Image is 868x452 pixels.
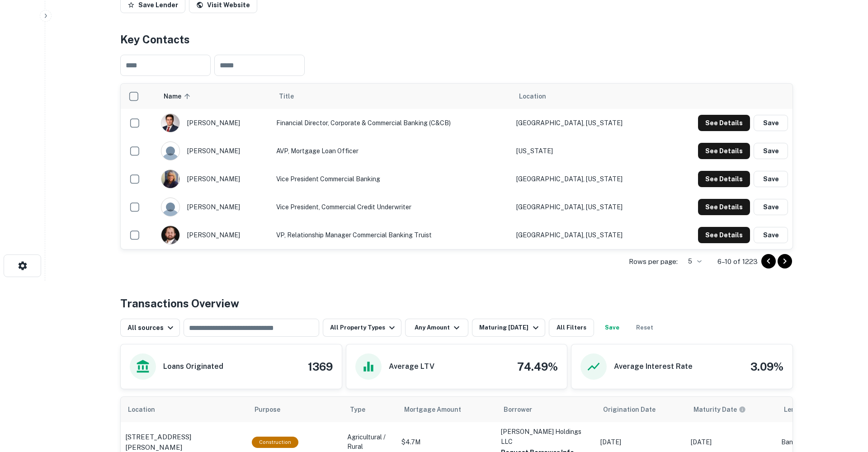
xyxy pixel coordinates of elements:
[127,322,176,333] div: All sources
[630,319,659,337] button: Reset
[512,165,663,193] td: [GEOGRAPHIC_DATA], [US_STATE]
[504,404,532,415] span: Borrower
[598,319,627,337] button: Save your search to get updates of matches that match your search criteria.
[698,143,750,159] button: See Details
[128,404,167,415] span: Location
[761,254,776,268] button: Go to previous page
[156,84,272,109] th: Name
[693,405,746,414] div: Maturity dates displayed may be estimated. Please contact the lender for the most accurate maturi...
[252,437,298,448] div: This loan purpose was for construction
[698,171,750,187] button: See Details
[501,427,591,447] p: [PERSON_NAME] Holdings LLC
[161,169,267,188] div: [PERSON_NAME]
[161,198,267,217] div: [PERSON_NAME]
[681,255,703,268] div: 5
[343,397,397,422] th: Type
[823,380,868,423] iframe: Chat Widget
[549,319,594,337] button: All Filters
[272,221,512,249] td: VP, Relationship Manager Commercial Banking Truist
[512,84,663,109] th: Location
[754,199,788,215] button: Save
[164,91,193,102] span: Name
[629,256,678,267] p: Rows per page:
[778,254,792,268] button: Go to next page
[717,256,758,267] p: 6–10 of 1223
[279,91,306,102] span: Title
[777,397,858,422] th: Lender Type
[272,137,512,165] td: AVP, Mortgage Loan Officer
[519,91,546,102] span: Location
[600,438,682,447] p: [DATE]
[603,404,667,415] span: Origination Date
[754,115,788,131] button: Save
[397,397,496,422] th: Mortgage Amount
[754,171,788,187] button: Save
[686,397,777,422] th: Maturity dates displayed may be estimated. Please contact the lender for the most accurate maturi...
[754,227,788,243] button: Save
[404,404,473,415] span: Mortgage Amount
[784,404,822,415] span: Lender Type
[272,109,512,137] td: Financial Director, Corporate & Commercial Banking (C&CB)
[405,319,468,337] button: Any Amount
[161,226,267,245] div: [PERSON_NAME]
[161,170,179,188] img: 1516505366726
[472,319,545,337] button: Maturing [DATE]
[596,397,686,422] th: Origination Date
[161,142,179,160] img: 9c8pery4andzj6ohjkjp54ma2
[120,31,793,47] h4: Key Contacts
[161,198,179,216] img: 9c8pery4andzj6ohjkjp54ma2
[754,143,788,159] button: Save
[120,319,180,337] button: All sources
[512,221,663,249] td: [GEOGRAPHIC_DATA], [US_STATE]
[308,358,333,375] h4: 1369
[121,84,793,249] div: scrollable content
[496,397,596,422] th: Borrower
[693,405,758,414] span: Maturity dates displayed may be estimated. Please contact the lender for the most accurate maturi...
[479,322,541,333] div: Maturing [DATE]
[401,438,492,447] p: $4.7M
[693,405,737,414] h6: Maturity Date
[120,295,239,311] h4: Transactions Overview
[698,115,750,131] button: See Details
[161,113,267,132] div: [PERSON_NAME]
[698,199,750,215] button: See Details
[512,137,663,165] td: [US_STATE]
[121,397,247,422] th: Location
[512,109,663,137] td: [GEOGRAPHIC_DATA], [US_STATE]
[512,193,663,221] td: [GEOGRAPHIC_DATA], [US_STATE]
[272,165,512,193] td: Vice President Commercial Banking
[347,433,392,452] p: Agricultural / Rural
[255,404,292,415] span: Purpose
[781,438,854,447] p: Bank
[614,361,693,372] h6: Average Interest Rate
[691,438,772,447] p: [DATE]
[247,397,343,422] th: Purpose
[750,358,783,375] h4: 3.09%
[163,361,223,372] h6: Loans Originated
[161,226,179,244] img: 1662729581142
[161,114,179,132] img: 1692980572943
[272,193,512,221] td: Vice President, Commercial Credit Underwriter
[517,358,558,375] h4: 74.49%
[272,84,512,109] th: Title
[350,404,365,415] span: Type
[698,227,750,243] button: See Details
[389,361,434,372] h6: Average LTV
[323,319,401,337] button: All Property Types
[161,141,267,160] div: [PERSON_NAME]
